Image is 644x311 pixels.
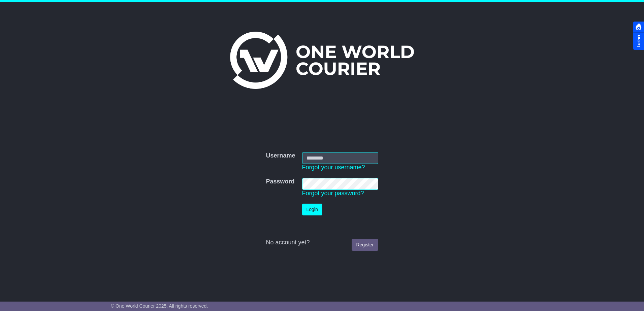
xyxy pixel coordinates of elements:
a: Forgot your username? [302,164,365,171]
div: No account yet? [266,239,378,246]
label: Password [266,178,294,185]
label: Username [266,152,295,160]
span: © One World Courier 2025. All rights reserved. [111,303,208,309]
button: Login [302,204,322,215]
img: One World [230,32,414,89]
a: Forgot your password? [302,190,364,197]
a: Register [352,239,378,251]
